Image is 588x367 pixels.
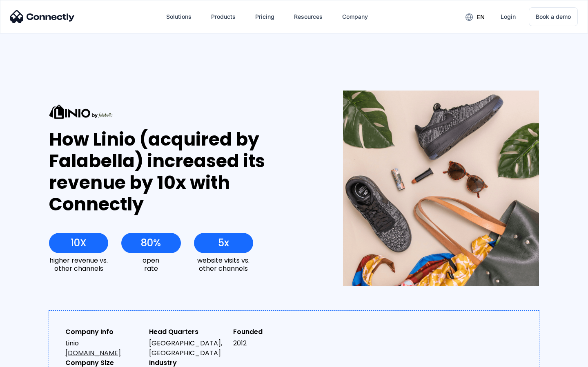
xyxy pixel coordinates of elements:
div: Linio [65,338,143,358]
div: Company Info [65,327,143,337]
div: higher revenue vs. other channels [49,256,108,272]
div: en [477,11,485,23]
div: Login [501,11,516,22]
div: open rate [121,256,180,272]
div: How Linio (acquired by Falabella) increased its revenue by 10x with Connectly [49,129,313,215]
a: Login [494,7,522,27]
div: 2012 [233,338,310,348]
div: 80% [141,237,161,249]
div: Products [211,11,236,22]
div: website visits vs. other channels [194,256,253,272]
div: Pricing [255,11,274,22]
div: Solutions [166,11,192,22]
a: Pricing [249,7,281,27]
img: Connectly Logo [10,10,75,23]
ul: Language list [16,353,49,364]
div: Resources [294,11,323,22]
a: [DOMAIN_NAME] [65,348,121,358]
div: 5x [218,237,229,249]
div: 10X [71,237,87,249]
a: Book a demo [529,7,578,26]
div: Company [342,11,368,22]
div: Head Quarters [149,327,226,337]
div: [GEOGRAPHIC_DATA], [GEOGRAPHIC_DATA] [149,338,226,358]
aside: Language selected: English [8,353,49,364]
div: Founded [233,327,310,337]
